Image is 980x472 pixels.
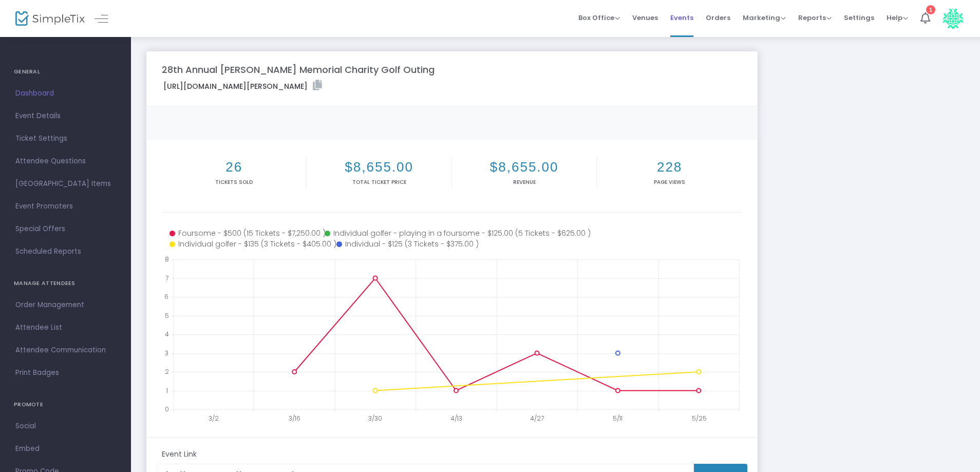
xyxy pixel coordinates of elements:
span: Attendee Communication [15,344,116,357]
span: Marketing [743,13,786,23]
span: Settings [844,5,874,31]
span: Special Offers [15,222,116,236]
text: 5 [165,311,169,320]
h4: GENERAL [14,62,117,82]
h2: $8,655.00 [454,159,594,175]
span: Order Management [15,298,116,312]
text: 5/11 [613,414,623,423]
text: 4/13 [450,414,462,423]
text: 6 [164,292,168,301]
span: Event Details [15,109,116,123]
h2: 228 [599,159,740,175]
span: Box Office [578,13,620,23]
h2: 26 [164,159,304,175]
span: Orders [706,5,730,31]
h4: MANAGE ATTENDEES [14,273,117,294]
m-panel-subtitle: Event Link [162,449,197,460]
text: 3/2 [209,414,219,423]
text: 4/27 [530,414,544,423]
span: Event Promoters [15,200,116,213]
text: 3/30 [368,414,382,423]
span: Reports [798,13,832,23]
p: Page Views [599,178,740,186]
text: 5/25 [692,414,707,423]
div: 1 [926,5,935,14]
h2: $8,655.00 [309,159,449,175]
p: Tickets sold [164,178,304,186]
text: 2 [165,367,169,376]
m-panel-title: 28th Annual [PERSON_NAME] Memorial Charity Golf Outing [162,63,435,77]
text: 8 [165,255,169,263]
text: 3/16 [289,414,300,423]
span: Embed [15,442,116,456]
p: Total Ticket Price [309,178,449,186]
span: Ticket Settings [15,132,116,145]
h4: PROMOTE [14,394,117,415]
span: Social [15,420,116,433]
text: 3 [165,349,168,357]
span: Events [670,5,693,31]
text: 4 [165,330,169,338]
span: Help [887,13,908,23]
span: Attendee Questions [15,155,116,168]
label: [URL][DOMAIN_NAME][PERSON_NAME] [163,80,322,92]
span: Dashboard [15,87,116,100]
text: 1 [166,386,168,395]
span: Venues [632,5,658,31]
span: Attendee List [15,321,116,334]
span: Print Badges [15,366,116,380]
text: 0 [165,405,169,413]
text: 7 [165,274,168,282]
p: Revenue [454,178,594,186]
span: [GEOGRAPHIC_DATA] Items [15,177,116,191]
span: Scheduled Reports [15,245,116,258]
